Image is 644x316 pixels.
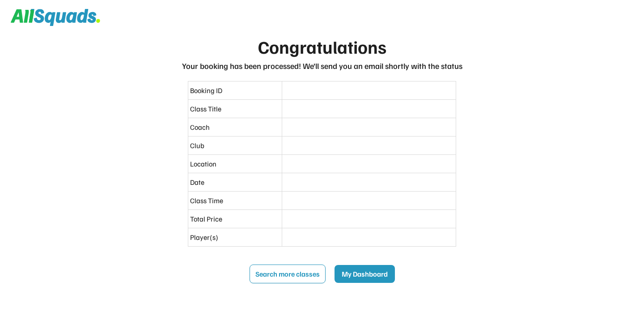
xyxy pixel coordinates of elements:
img: Squad%20Logo.svg [11,9,100,26]
div: Your booking has been processed! We’ll send you an email shortly with the status [182,60,462,72]
div: Player(s) [190,232,280,243]
button: Search more classes [250,265,326,283]
div: Date [190,177,280,188]
div: Coach [190,122,280,132]
div: Congratulations [258,33,386,60]
div: Club [190,140,280,151]
div: Class Title [190,103,280,114]
div: Location [190,158,280,169]
button: My Dashboard [335,265,395,283]
div: Total Price [190,214,280,224]
div: Class Time [190,195,280,206]
div: Booking ID [190,85,280,96]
